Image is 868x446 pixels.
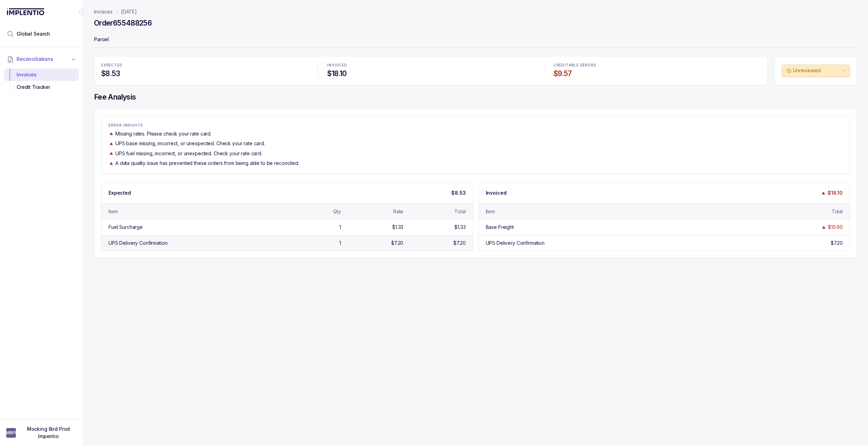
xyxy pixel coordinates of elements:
a: Invoices [94,8,113,15]
div: Credit Tracker [10,81,73,93]
p: Mocking Bird Prod Impentio [20,426,77,440]
div: $1.33 [392,224,403,231]
span: User initials [6,428,16,438]
p: INVOICED [327,63,534,67]
p: Unreviewed [793,67,840,74]
p: $8.53 [451,189,465,196]
div: 1 [339,224,341,231]
h4: Fee Analysis [94,92,857,102]
p: UPS base missing, incorrect, or unexpected. Check your rate card. [115,140,265,147]
div: Total [832,208,843,215]
div: $7.20 [391,240,403,247]
p: ERROR INSIGHTS [108,123,843,128]
div: $1.33 [454,224,465,231]
img: trend image [108,151,114,156]
div: 1 [339,240,341,247]
div: Invoices [10,68,73,81]
img: trend image [108,161,114,166]
div: Fuel Surcharge [108,224,143,231]
p: Parcel [94,33,857,47]
div: UPS Delivery Confirmation [486,240,545,247]
span: Reconciliations [17,56,53,63]
div: UPS Delivery Confirmation [108,240,168,247]
img: trend image [108,141,114,146]
h4: $18.10 [327,69,534,78]
div: Rate [393,208,403,215]
button: User initialsMocking Bird Prod Impentio [6,426,77,440]
div: Reconciliations [4,67,79,95]
button: Reconciliations [4,52,79,67]
p: Expected [108,189,131,196]
div: Item [108,208,117,215]
img: trend image [821,225,827,230]
div: $7.20 [831,240,843,247]
h4: $9.57 [554,69,760,78]
p: Invoiced [486,189,507,196]
p: UPS fuel missing, incorrect, or unexpected. Check your rate card. [115,150,262,157]
div: $10.90 [828,224,843,231]
nav: breadcrumb [94,8,137,15]
div: Qty [333,208,341,215]
div: Base Freight [486,224,514,231]
p: $18.10 [828,189,843,196]
p: A data quality issue has prevented these orders from being able to be reconciled. [115,160,299,167]
img: trend image [108,131,114,136]
h4: Order 655488256 [94,18,152,28]
div: $7.20 [453,240,465,247]
div: Collapse Icon [79,8,87,16]
button: Unreviewed [782,65,850,77]
img: trend image [821,191,826,196]
span: Global Search [17,30,50,37]
div: Item [486,208,495,215]
a: [DATE] [121,8,137,15]
p: Missing rates. Please check your rate card. [115,130,211,137]
div: Total [454,208,465,215]
p: CREDITABLE ERRORS [554,63,760,67]
p: EXPECTED [101,63,308,67]
h4: $8.53 [101,69,308,78]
